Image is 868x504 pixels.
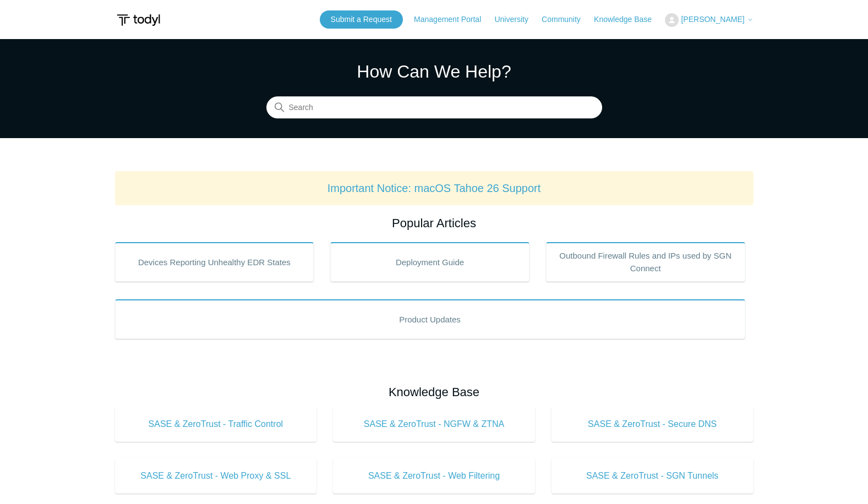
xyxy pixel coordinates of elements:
[115,10,162,30] img: Todyl Support Center Help Center home page
[330,242,529,282] a: Deployment Guide
[546,242,745,282] a: Outbound Firewall Rules and IPs used by SGN Connect
[681,15,744,24] span: [PERSON_NAME]
[115,242,314,282] a: Devices Reporting Unhealthy EDR States
[115,299,745,339] a: Product Updates
[568,418,737,431] span: SASE & ZeroTrust - Secure DNS
[414,14,492,25] a: Management Portal
[266,58,602,85] h1: How Can We Help?
[552,407,754,442] a: SASE & ZeroTrust - Secure DNS
[327,182,541,194] a: Important Notice: macOS Tahoe 26 Support
[333,458,535,494] a: SASE & ZeroTrust - Web Filtering
[132,469,301,483] span: SASE & ZeroTrust - Web Proxy & SSL
[115,214,754,232] h2: Popular Articles
[333,407,535,442] a: SASE & ZeroTrust - NGFW & ZTNA
[542,14,592,25] a: Community
[115,407,317,442] a: SASE & ZeroTrust - Traffic Control
[115,383,754,401] h2: Knowledge Base
[350,469,518,483] span: SASE & ZeroTrust - Web Filtering
[115,458,317,494] a: SASE & ZeroTrust - Web Proxy & SSL
[552,458,754,494] a: SASE & ZeroTrust - SGN Tunnels
[266,97,602,119] input: Search
[665,13,753,27] button: [PERSON_NAME]
[132,418,301,431] span: SASE & ZeroTrust - Traffic Control
[568,469,737,483] span: SASE & ZeroTrust - SGN Tunnels
[494,14,539,25] a: University
[594,14,663,25] a: Knowledge Base
[350,418,518,431] span: SASE & ZeroTrust - NGFW & ZTNA
[320,10,403,29] a: Submit a Request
